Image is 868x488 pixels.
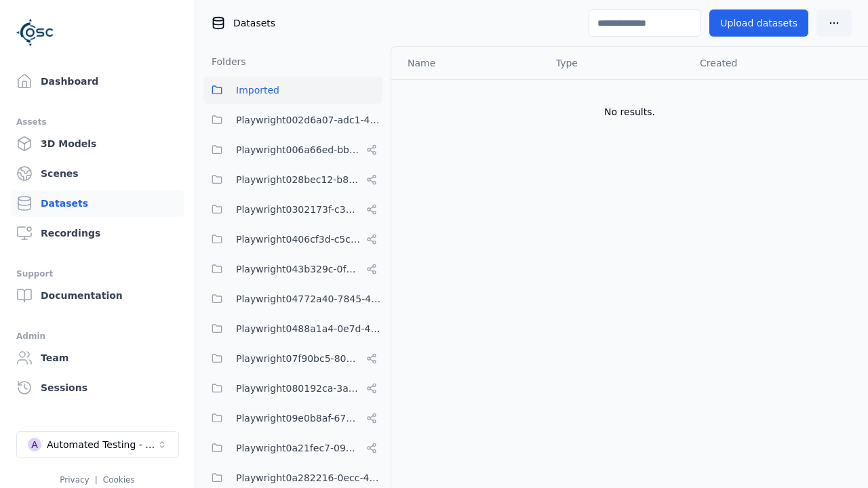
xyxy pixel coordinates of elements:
[47,438,157,451] div: Automated Testing - Playwright
[545,47,689,79] th: Type
[16,14,54,52] img: Logo
[236,112,382,128] span: Playwright002d6a07-adc1-4c24-b05e-c31b39d5c727
[236,231,361,247] span: Playwright0406cf3d-c5c6-4809-a891-d4d7aaf60441
[11,130,184,157] a: 3D Models
[11,374,184,401] a: Sessions
[689,47,846,79] th: Created
[391,79,868,144] td: No results.
[203,136,382,163] button: Playwright006a66ed-bbfa-4b84-a6f2-8b03960da6f1
[236,440,361,456] span: Playwright0a21fec7-093e-446e-ac90-feefe60349da
[236,380,361,396] span: Playwright080192ca-3ab8-4170-8689-2c2dffafb10d
[236,470,382,486] span: Playwright0a282216-0ecc-4192-904d-1db5382f43aa
[16,114,178,130] div: Assets
[203,434,382,462] button: Playwright0a21fec7-093e-446e-ac90-feefe60349da
[95,475,98,485] span: |
[391,47,545,79] th: Name
[236,142,361,158] span: Playwright006a66ed-bbfa-4b84-a6f2-8b03960da6f1
[236,350,361,367] span: Playwright07f90bc5-80d1-4d58-862e-051c9f56b799
[203,285,382,312] button: Playwright04772a40-7845-40f2-bf94-f85d29927f9d
[16,431,179,458] button: Select a workspace
[28,438,41,451] div: A
[11,220,184,247] a: Recordings
[203,106,382,134] button: Playwright002d6a07-adc1-4c24-b05e-c31b39d5c727
[11,190,184,217] a: Datasets
[16,266,178,282] div: Support
[203,375,382,402] button: Playwright080192ca-3ab8-4170-8689-2c2dffafb10d
[236,82,279,98] span: Imported
[236,201,361,218] span: Playwright0302173f-c313-40eb-a2c1-2f14b0f3806f
[236,291,382,307] span: Playwright04772a40-7845-40f2-bf94-f85d29927f9d
[203,166,382,193] button: Playwright028bec12-b853-4041-8716-f34111cdbd0b
[11,282,184,309] a: Documentation
[11,344,184,371] a: Team
[203,405,382,432] button: Playwright09e0b8af-6797-487c-9a58-df45af994400
[233,16,275,30] span: Datasets
[236,171,361,188] span: Playwright028bec12-b853-4041-8716-f34111cdbd0b
[203,345,382,372] button: Playwright07f90bc5-80d1-4d58-862e-051c9f56b799
[236,410,361,426] span: Playwright09e0b8af-6797-487c-9a58-df45af994400
[236,261,361,277] span: Playwright043b329c-0fea-4eef-a1dd-c1b85d96f68d
[709,9,808,37] button: Upload datasets
[203,77,382,104] button: Imported
[203,196,382,223] button: Playwright0302173f-c313-40eb-a2c1-2f14b0f3806f
[203,226,382,253] button: Playwright0406cf3d-c5c6-4809-a891-d4d7aaf60441
[236,321,382,337] span: Playwright0488a1a4-0e7d-4299-bdea-dd156cc484d6
[11,68,184,95] a: Dashboard
[103,475,135,485] a: Cookies
[203,315,382,342] button: Playwright0488a1a4-0e7d-4299-bdea-dd156cc484d6
[203,55,246,68] h3: Folders
[11,160,184,187] a: Scenes
[60,475,89,485] a: Privacy
[16,328,178,344] div: Admin
[203,256,382,283] button: Playwright043b329c-0fea-4eef-a1dd-c1b85d96f68d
